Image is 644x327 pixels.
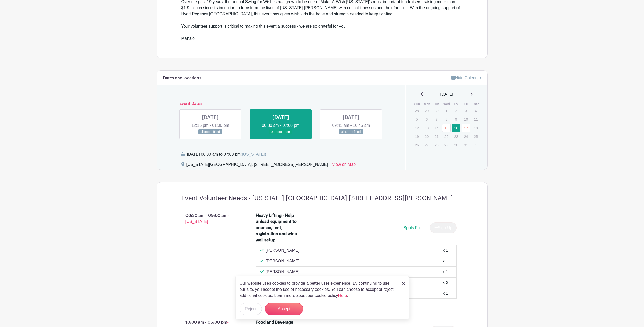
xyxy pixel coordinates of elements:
a: Here [338,293,347,298]
p: [PERSON_NAME] [266,247,299,254]
th: Thu [452,102,462,107]
a: Hide Calendar [451,76,481,80]
p: 4 [472,107,480,115]
a: 16 [452,124,460,132]
p: 7 [432,115,441,123]
th: Tue [432,102,442,107]
p: 29 [442,141,451,149]
p: 28 [413,107,421,115]
h6: Event Dates [175,101,387,106]
th: Wed [442,102,452,107]
p: 06:30 am - 09:00 am [173,210,248,227]
th: Sun [412,102,422,107]
p: 9 [452,115,460,123]
p: 5 [413,115,421,123]
span: ([US_STATE]) [241,152,266,156]
div: [US_STATE][GEOGRAPHIC_DATA], [STREET_ADDRESS][PERSON_NAME] [186,161,328,170]
p: 13 [423,124,431,132]
a: 15 [442,124,451,132]
h4: Event Volunteer Needs - [US_STATE] [GEOGRAPHIC_DATA] [STREET_ADDRESS][PERSON_NAME] [181,195,453,202]
h6: Dates and locations [163,76,201,81]
p: 1 [472,141,480,149]
p: 29 [423,107,431,115]
button: Accept [265,303,303,315]
p: Our website uses cookies to provide a better user experience. By continuing to use our site, you ... [240,280,396,299]
p: 22 [442,133,451,141]
p: 12 [413,124,421,132]
a: 17 [462,124,470,132]
p: [PERSON_NAME] [266,258,299,264]
p: 31 [462,141,470,149]
th: Fri [462,102,472,107]
th: Mon [422,102,432,107]
th: Sat [471,102,481,107]
p: 2 [452,107,460,115]
span: Spots Full [403,225,421,230]
span: [DATE] [440,91,453,97]
p: 26 [413,141,421,149]
p: 6 [423,115,431,123]
p: 27 [423,141,431,149]
p: 28 [432,141,441,149]
div: x 1 [443,247,448,254]
div: x 1 [443,269,448,275]
div: [DATE] 06:30 am to 07:00 pm [187,151,266,157]
p: 21 [432,133,441,141]
div: x 2 [443,280,448,286]
p: 23 [452,133,460,141]
p: 8 [442,115,451,123]
a: View on Map [332,161,356,170]
p: 3 [462,107,470,115]
p: 30 [452,141,460,149]
p: 18 [472,124,480,132]
button: Reject [240,303,262,315]
p: 19 [413,133,421,141]
p: 14 [432,124,441,132]
p: 20 [423,133,431,141]
p: 24 [462,133,470,141]
p: [PERSON_NAME] [266,269,299,275]
div: x 1 [443,258,448,264]
p: 1 [442,107,451,115]
p: 11 [472,115,480,123]
div: x 1 [443,290,448,296]
p: 30 [432,107,441,115]
p: 25 [472,133,480,141]
img: close_button-5f87c8562297e5c2d7936805f587ecaba9071eb48480494691a3f1689db116b3.svg [402,282,405,285]
p: 10 [462,115,470,123]
div: Heavy Lifting - Help unload equipment to courses, tent, registration and wine wall setup [256,212,300,243]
